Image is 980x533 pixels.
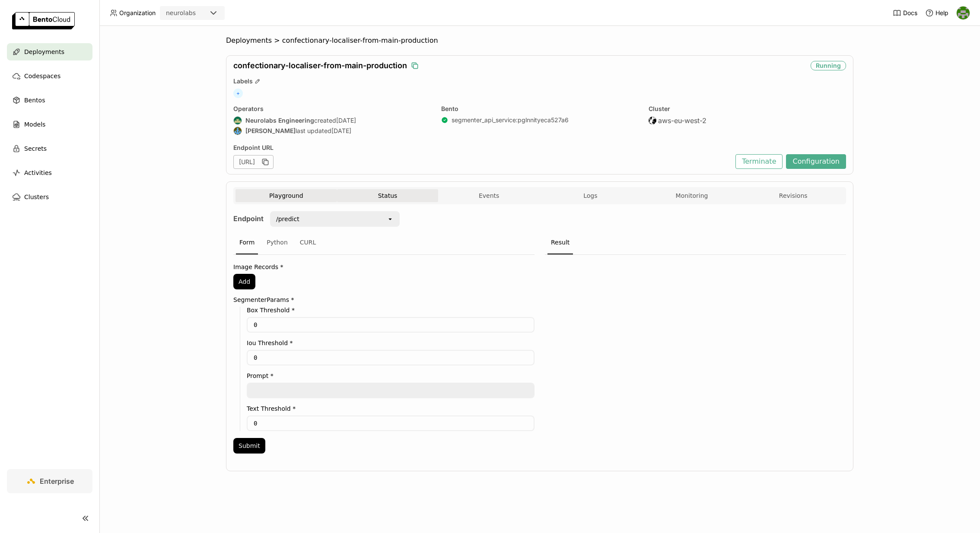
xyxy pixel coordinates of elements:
span: Models [24,119,45,130]
span: [DATE] [331,127,351,135]
div: Form [236,231,258,254]
input: Selected neurolabs. [197,9,197,18]
span: [DATE] [336,117,356,124]
a: Deployments [7,43,92,60]
div: last updated [233,127,431,135]
a: Secrets [7,140,92,157]
span: Bentos [24,95,45,105]
div: neurolabs [166,9,196,17]
span: Logs [583,192,597,200]
button: Events [438,189,540,202]
span: Docs [903,9,917,17]
div: /predict [276,215,299,223]
span: Help [935,9,948,17]
span: + [233,89,243,98]
span: > [272,36,282,45]
a: Docs [893,9,917,17]
strong: Neurolabs Engineering [245,117,314,124]
label: Box Threshold * [247,307,535,314]
strong: Endpoint [233,214,264,223]
span: Enterprise [40,477,74,485]
button: Revisions [742,189,844,202]
label: Iou Threshold * [247,339,535,346]
span: Activities [24,168,52,178]
div: Cluster [649,105,846,113]
div: [URL] [233,155,274,169]
div: created [233,116,431,125]
span: Deployments [24,47,64,57]
span: aws-eu-west-2 [658,116,706,125]
a: Models [7,116,92,133]
div: Operators [233,105,431,113]
button: Submit [233,438,265,454]
div: Bento [441,105,639,113]
button: Monitoring [641,189,743,202]
a: Bentos [7,92,92,109]
span: Secrets [24,143,47,154]
div: Endpoint URL [233,144,731,152]
svg: open [387,216,394,222]
nav: Breadcrumbs navigation [226,36,853,45]
a: Clusters [7,188,92,206]
label: Prompt * [247,372,535,379]
a: Enterprise [7,469,92,493]
a: Activities [7,164,92,181]
label: Text Threshold * [247,405,535,412]
span: confectionary-localiser-from-main-production [233,61,407,70]
input: Selected /predict. [300,215,301,223]
img: Flaviu Sămărghițan [234,127,242,135]
strong: [PERSON_NAME] [245,127,296,135]
img: Toby Thomas [957,6,970,19]
button: Playground [235,189,337,202]
button: Add [233,274,255,289]
div: Result [547,231,573,254]
span: Codespaces [24,71,60,81]
div: Help [925,9,948,17]
button: Status [337,189,439,202]
div: Labels [233,77,846,85]
span: confectionary-localiser-from-main-production [282,36,438,45]
img: logo [12,12,75,29]
a: Codespaces [7,67,92,85]
button: Terminate [735,154,783,169]
div: Python [263,231,291,254]
button: Configuration [786,154,846,169]
div: CURL [296,231,320,254]
img: Neurolabs Engineering [234,117,242,124]
div: Running [811,61,846,70]
label: SegmenterParams * [233,296,535,303]
a: segmenter_api_service:pglnnityeca527a6 [452,116,569,124]
span: Clusters [24,192,49,202]
label: Image Records * [233,263,535,270]
span: Organization [119,9,156,17]
span: Deployments [226,36,272,45]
